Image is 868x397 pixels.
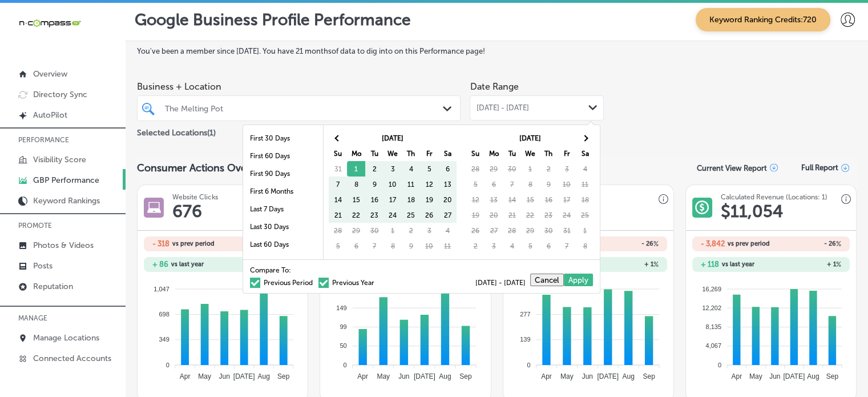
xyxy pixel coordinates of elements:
[539,238,558,254] td: 6
[576,161,594,177] td: 4
[159,336,169,343] tspan: 349
[171,261,204,267] span: vs last year
[165,103,444,113] div: The Melting Pot
[383,177,402,192] td: 10
[365,223,383,238] td: 30
[365,161,383,177] td: 2
[560,372,574,380] tspan: May
[503,238,521,254] td: 4
[576,177,594,192] td: 11
[485,161,503,177] td: 29
[801,163,838,172] span: Full Report
[597,372,619,380] tspan: [DATE]
[377,372,390,380] tspan: May
[521,146,539,161] th: We
[576,223,594,238] td: 1
[696,8,830,31] span: Keyword Ranking Credits: 720
[383,207,402,223] td: 24
[539,223,558,238] td: 30
[172,201,202,222] h1: 676
[771,260,841,268] h2: + 1
[347,192,365,207] td: 15
[485,192,503,207] td: 13
[243,130,323,147] li: First 30 Days
[159,311,169,318] tspan: 698
[402,207,420,223] td: 25
[340,342,347,349] tspan: 50
[438,223,457,238] td: 4
[539,192,558,207] td: 16
[243,254,323,271] li: Last 90 Days
[558,146,576,161] th: Fr
[466,146,485,161] th: Su
[243,183,323,200] li: First 6 Months
[836,240,841,248] span: %
[475,279,530,286] span: [DATE] - [DATE]
[721,201,783,222] h1: $ 11,054
[172,193,218,201] h3: Website Clicks
[466,223,485,238] td: 26
[503,177,521,192] td: 7
[152,239,169,248] h2: - 318
[576,238,594,254] td: 8
[250,279,313,286] label: Previous Period
[485,223,503,238] td: 27
[503,207,521,223] td: 21
[347,238,365,254] td: 6
[137,123,216,138] p: Selected Locations ( 1 )
[521,161,539,177] td: 1
[558,177,576,192] td: 10
[576,207,594,223] td: 25
[258,372,270,380] tspan: Aug
[485,238,503,254] td: 3
[773,240,841,248] h2: - 26
[402,177,420,192] td: 11
[485,207,503,223] td: 20
[137,47,857,55] label: You've been a member since [DATE] . You have 21 months of data to dig into on this Performance page!
[172,240,215,247] span: vs prev period
[329,223,347,238] td: 28
[198,372,211,380] tspan: May
[521,207,539,223] td: 22
[701,239,725,248] h2: - 3,842
[365,238,383,254] td: 7
[521,177,539,192] td: 8
[329,146,347,161] th: Su
[749,372,762,380] tspan: May
[653,260,659,268] span: %
[721,193,827,201] h3: Calculated Revenue (Locations: 1)
[503,192,521,207] td: 14
[530,274,564,286] button: Cancel
[399,372,410,380] tspan: Jun
[243,165,323,183] li: First 90 Days
[503,223,521,238] td: 28
[521,238,539,254] td: 5
[329,238,347,254] td: 5
[527,361,530,368] tspan: 0
[243,236,323,254] li: Last 60 Days
[576,146,594,161] th: Sa
[588,240,659,248] h2: - 26
[329,161,347,177] td: 31
[460,372,473,380] tspan: Sep
[420,223,438,238] td: 3
[135,10,411,29] p: Google Business Profile Performance
[347,161,365,177] td: 1
[702,285,721,292] tspan: 16,269
[541,372,552,380] tspan: Apr
[243,200,323,218] li: Last 7 Days
[564,274,593,286] button: Apply
[166,361,169,368] tspan: 0
[438,161,457,177] td: 6
[223,240,293,248] h2: - 32
[33,282,73,291] p: Reputation
[643,372,655,380] tspan: Sep
[402,192,420,207] td: 18
[33,261,53,271] p: Posts
[438,192,457,207] td: 20
[402,161,420,177] td: 4
[705,323,721,330] tspan: 8,135
[233,372,255,380] tspan: [DATE]
[318,279,374,286] label: Previous Year
[539,161,558,177] td: 2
